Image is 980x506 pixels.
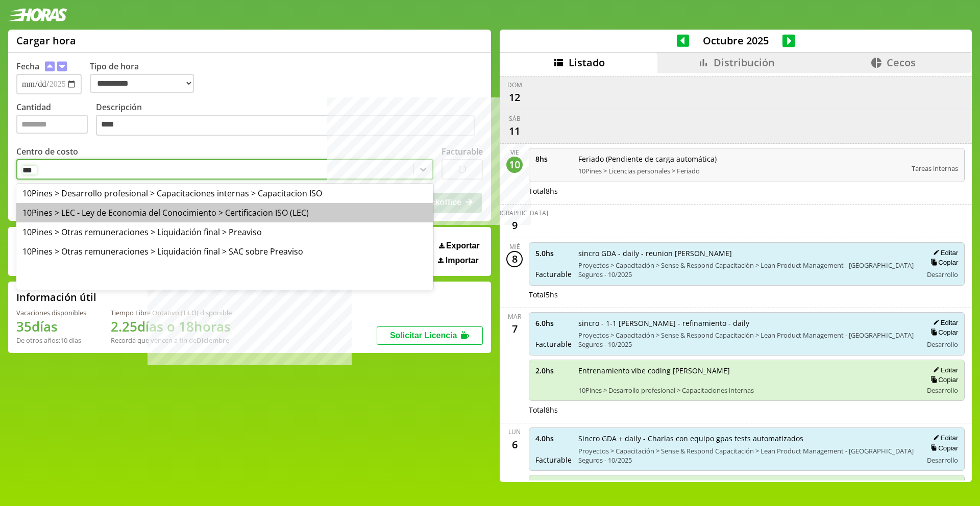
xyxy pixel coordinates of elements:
[506,251,523,267] div: 8
[930,366,958,374] button: Editar
[506,89,523,106] div: 12
[16,146,78,157] label: Centro de costo
[90,61,202,94] label: Tipo de hora
[927,340,958,349] span: Desarrollo
[578,248,915,258] span: sincro GDA - daily - reunion [PERSON_NAME]
[509,242,520,251] div: mié
[535,154,571,164] span: 8 hs
[377,326,483,345] button: Solicitar Licencia
[578,331,915,349] span: Proyectos > Capacitación > Sense & Respond Capacitación > Lean Product Management - [GEOGRAPHIC_D...
[506,436,523,452] div: 6
[96,102,483,139] label: Descripción
[578,318,915,328] span: sincro - 1-1 [PERSON_NAME] - refinamiento - daily
[16,222,433,242] div: 10Pines > Otras remuneraciones > Liquidación final > Preaviso
[535,269,571,279] span: Facturable
[111,308,232,317] div: Tiempo Libre Optativo (TiLO) disponible
[111,317,232,336] h1: 2.25 días o 18 horas
[500,73,972,480] div: scrollable content
[16,203,433,222] div: 10Pines > LEC - Ley de Economia del Conocimiento > Certificacion ISO (LEC)
[569,56,605,69] span: Listado
[927,444,958,452] button: Copiar
[16,61,39,72] label: Fecha
[436,241,483,251] button: Exportar
[197,336,229,345] b: Diciembre
[16,242,433,261] div: 10Pines > Otras remuneraciones > Liquidación final > SAC sobre Preaviso
[111,336,232,345] div: Recordá que vencen a fin de
[509,114,521,123] div: sáb
[508,312,521,321] div: mar
[529,186,965,196] div: Total 8 hs
[927,375,958,384] button: Copiar
[16,317,86,336] h1: 35 días
[930,434,958,442] button: Editar
[506,123,523,139] div: 11
[912,164,958,173] span: Tareas internas
[714,56,775,69] span: Distribución
[390,331,457,340] span: Solicitar Licencia
[8,8,67,21] img: logotipo
[927,328,958,337] button: Copiar
[887,56,916,69] span: Cecos
[16,34,76,47] h1: Cargar hora
[446,256,479,265] span: Importar
[506,217,523,234] div: 9
[16,102,96,139] label: Cantidad
[535,339,571,349] span: Facturable
[927,386,958,395] span: Desarrollo
[510,148,519,157] div: vie
[927,456,958,465] span: Desarrollo
[689,34,782,47] span: Octubre 2025
[96,115,475,136] textarea: Descripción
[16,115,88,134] input: Cantidad
[578,434,915,443] span: Sincro GDA + daily - Charlas con equipo gpas tests automatizados
[578,166,904,175] span: 10Pines > Licencias personales > Feriado
[535,455,571,465] span: Facturable
[16,308,86,317] div: Vacaciones disponibles
[90,74,194,93] select: Tipo de hora
[930,248,958,257] button: Editar
[446,241,480,250] span: Exportar
[535,434,571,443] span: 4.0 hs
[578,446,915,465] span: Proyectos > Capacitación > Sense & Respond Capacitación > Lean Product Management - [GEOGRAPHIC_D...
[442,146,483,157] label: Facturable
[578,154,904,164] span: Feriado (Pendiente de carga automática)
[930,318,958,327] button: Editar
[578,366,915,375] span: Entrenamiento vibe coding [PERSON_NAME]
[481,209,548,217] div: [DEMOGRAPHIC_DATA]
[535,366,571,375] span: 2.0 hs
[535,248,571,258] span: 5.0 hs
[16,184,433,203] div: 10Pines > Desarrollo profesional > Capacitaciones internas > Capacitacion ISO
[927,258,958,267] button: Copiar
[535,318,571,328] span: 6.0 hs
[508,427,521,436] div: lun
[506,321,523,337] div: 7
[529,290,965,299] div: Total 5 hs
[16,290,96,304] h2: Información útil
[578,261,915,279] span: Proyectos > Capacitación > Sense & Respond Capacitación > Lean Product Management - [GEOGRAPHIC_D...
[16,336,86,345] div: De otros años: 10 días
[927,270,958,279] span: Desarrollo
[529,405,965,415] div: Total 8 hs
[578,386,915,395] span: 10Pines > Desarrollo profesional > Capacitaciones internas
[507,81,522,89] div: dom
[506,157,523,173] div: 10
